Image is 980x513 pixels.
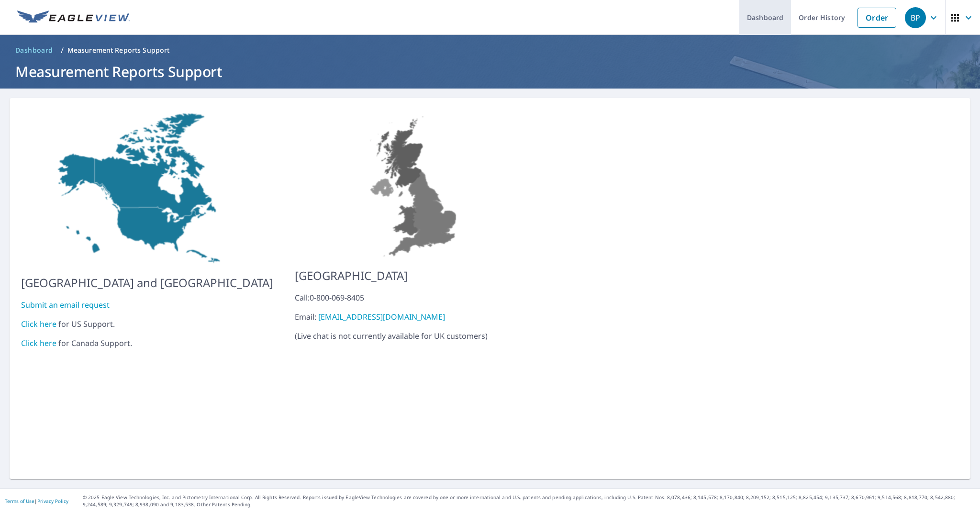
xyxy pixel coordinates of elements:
img: US-MAP [295,110,535,259]
div: BP [905,7,926,28]
p: ( Live chat is not currently available for UK customers ) [295,292,535,342]
a: Click here [21,319,56,329]
div: Call: 0-800-069-8405 [295,292,535,303]
a: Privacy Policy [37,498,68,504]
span: Dashboard [15,45,53,55]
div: for US Support. [21,318,273,330]
p: [GEOGRAPHIC_DATA] [295,267,535,284]
a: Order [857,8,896,28]
nav: breadcrumb [11,43,969,58]
a: Submit an email request [21,300,110,310]
h1: Measurement Reports Support [11,62,969,81]
img: EV Logo [17,11,130,25]
p: © 2025 Eagle View Technologies, Inc. and Pictometry International Corp. All Rights Reserved. Repo... [83,494,975,508]
a: Terms of Use [5,498,34,504]
div: for Canada Support. [21,337,273,349]
a: Dashboard [11,43,57,58]
li: / [61,45,64,56]
a: Click here [21,338,56,348]
div: Email: [295,311,535,323]
p: [GEOGRAPHIC_DATA] and [GEOGRAPHIC_DATA] [21,274,273,291]
a: [EMAIL_ADDRESS][DOMAIN_NAME] [318,312,445,322]
img: US-MAP [21,110,273,267]
p: Measurement Reports Support [67,45,170,55]
p: | [5,498,68,504]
